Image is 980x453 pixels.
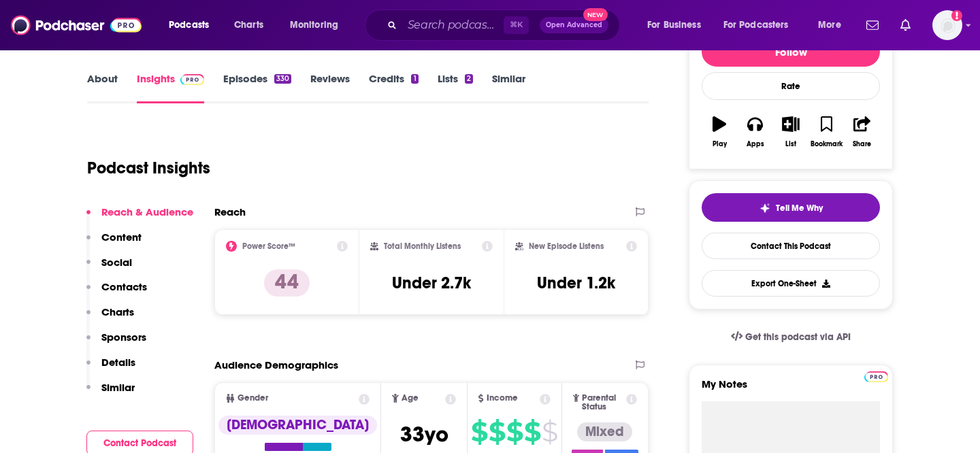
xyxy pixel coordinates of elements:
[583,8,608,21] span: New
[101,305,134,318] p: Charts
[864,371,888,382] img: Podchaser Pro
[238,394,268,403] span: Gender
[264,269,310,297] p: 44
[713,140,727,148] div: Play
[180,74,204,85] img: Podchaser Pro
[864,369,888,382] a: Pro website
[702,270,880,297] button: Export One-Sheet
[702,72,880,100] div: Rate
[214,358,338,371] h2: Audience Demographics
[384,241,461,251] h2: Total Monthly Listens
[720,320,862,354] a: Get this podcast via API
[214,205,246,218] h2: Reach
[169,16,209,35] span: Podcasts
[932,10,962,40] span: Logged in as redsetterpr
[86,356,135,381] button: Details
[101,381,135,394] p: Similar
[537,273,615,293] h3: Under 1.2k
[582,394,623,412] span: Parental Status
[101,256,132,269] p: Social
[489,421,505,443] span: $
[438,72,473,103] a: Lists2
[647,16,701,35] span: For Business
[310,72,350,103] a: Reviews
[506,421,523,443] span: $
[234,16,263,35] span: Charts
[811,140,843,148] div: Bookmark
[101,280,147,293] p: Contacts
[225,14,272,36] a: Charts
[87,158,210,178] h1: Podcast Insights
[818,16,841,35] span: More
[702,233,880,259] a: Contact This Podcast
[101,356,135,369] p: Details
[86,331,146,356] button: Sponsors
[378,10,633,41] div: Search podcasts, credits, & more...
[86,231,142,256] button: Content
[932,10,962,40] img: User Profile
[853,140,871,148] div: Share
[471,421,487,443] span: $
[400,421,448,448] span: 33 yo
[737,107,772,156] button: Apps
[773,107,808,156] button: List
[776,203,823,214] span: Tell Me Why
[392,273,471,293] h3: Under 2.7k
[529,241,604,251] h2: New Episode Listens
[402,14,504,36] input: Search podcasts, credits, & more...
[465,74,473,84] div: 2
[747,140,764,148] div: Apps
[159,14,227,36] button: open menu
[702,107,737,156] button: Play
[223,72,291,103] a: Episodes330
[411,74,418,84] div: 1
[11,12,142,38] img: Podchaser - Follow, Share and Rate Podcasts
[542,421,557,443] span: $
[808,14,858,36] button: open menu
[715,14,808,36] button: open menu
[702,193,880,222] button: tell me why sparkleTell Me Why
[932,10,962,40] button: Show profile menu
[723,16,789,35] span: For Podcasters
[86,280,147,305] button: Contacts
[951,10,962,21] svg: Add a profile image
[577,422,632,441] div: Mixed
[280,14,356,36] button: open menu
[487,394,518,403] span: Income
[101,231,142,244] p: Content
[504,16,529,34] span: ⌘ K
[808,107,844,156] button: Bookmark
[290,16,338,35] span: Monitoring
[137,72,204,103] a: InsightsPodchaser Pro
[540,17,608,33] button: Open AdvancedNew
[524,421,540,443] span: $
[845,107,880,156] button: Share
[895,14,916,37] a: Show notifications dropdown
[785,140,796,148] div: List
[86,305,134,331] button: Charts
[759,203,770,214] img: tell me why sparkle
[101,205,193,218] p: Reach & Audience
[745,331,851,343] span: Get this podcast via API
[87,72,118,103] a: About
[861,14,884,37] a: Show notifications dropdown
[638,14,718,36] button: open menu
[402,394,419,403] span: Age
[242,241,295,251] h2: Power Score™
[492,72,525,103] a: Similar
[702,37,880,67] button: Follow
[274,74,291,84] div: 330
[86,381,135,406] button: Similar
[546,22,602,29] span: Open Advanced
[702,377,880,401] label: My Notes
[86,256,132,281] button: Social
[86,205,193,231] button: Reach & Audience
[218,416,377,435] div: [DEMOGRAPHIC_DATA]
[369,72,418,103] a: Credits1
[101,331,146,343] p: Sponsors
